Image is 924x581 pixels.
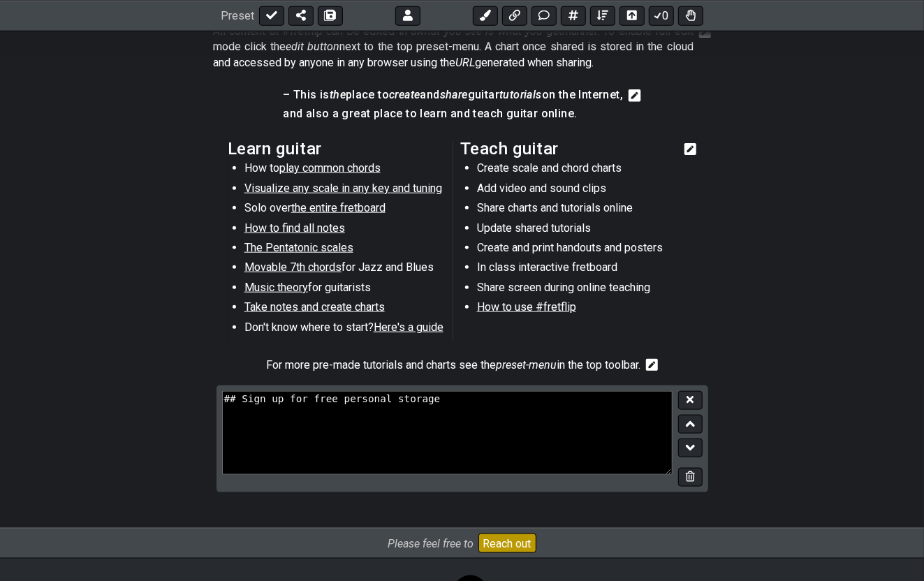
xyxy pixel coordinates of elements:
[477,181,676,200] li: Add video and sound clips
[477,280,676,300] li: Share screen during online teaching
[266,358,640,373] p: For more pre-made tutorials and charts see the in the top toolbar.
[590,6,615,25] button: Open sort Window
[244,260,342,274] span: Movable 7th chords
[283,106,623,122] h4: and also a great place to learn and teach guitar online.
[244,260,443,279] li: for Jazz and Blues
[473,6,498,25] button: Add an identical marker to each fretkit.
[474,534,536,553] a: Reach out
[213,24,694,71] span: Click to edit
[286,40,339,53] em: edit button
[318,6,343,25] button: Save As (makes a copy)
[455,56,475,69] em: URL
[477,240,676,260] li: Create and print handouts and posters
[330,88,346,101] em: the
[389,88,420,101] em: create
[259,6,284,25] button: Done edit!
[221,9,255,22] span: Preset
[244,200,443,220] li: Solo over
[283,87,623,103] h4: – This is place to and guitar on the Internet,
[416,24,562,38] em: what you see is what you get
[244,300,385,314] span: Take notes and create charts
[629,87,641,104] i: Edit
[477,300,576,314] span: How to use #fretflip
[678,6,703,25] button: Toggle Dexterity for all fretkits
[291,201,386,214] span: the entire fretboard
[478,534,536,553] button: Reach out
[228,141,446,156] h2: Learn guitar
[288,6,314,25] button: Share Preset
[699,24,712,41] i: Edit
[213,24,694,71] p: All content at #fretflip can be edited in a manner. To enable full edit mode click the next to th...
[684,141,697,158] i: Edit
[477,161,676,180] li: Create scale and chord charts
[222,391,673,475] textarea: ## Sign up for free personal storage
[244,280,443,300] li: for guitarists
[678,391,702,410] button: Close
[395,6,420,25] button: Logout
[266,358,640,374] span: Click to edit
[502,6,527,25] button: Add media link
[477,260,676,279] li: In class interactive fretboard
[244,320,443,339] li: Don't know where to start?
[374,321,443,334] span: Here's a guide
[460,141,679,156] h2: Teach guitar
[678,439,702,457] button: Move down
[678,415,702,434] button: Move up
[244,281,308,294] span: Music theory
[477,200,676,220] li: Share charts and tutorials online
[646,358,659,374] i: Edit
[228,141,679,341] span: Click to edit
[440,88,468,101] em: share
[561,6,586,25] button: Add scale/chord fretkit item
[619,6,645,25] button: Toggle horizontal chord view
[244,161,443,180] li: How to
[244,182,442,195] span: Visualize any scale in any key and tuning
[244,241,353,254] span: The Pentatonic scales
[388,537,474,550] i: Please feel free to
[283,87,623,124] span: Click to edit
[244,221,345,235] span: How to find all notes
[279,161,381,175] span: play common chords
[678,468,702,487] button: Delete
[496,358,557,372] em: preset-menu
[531,6,557,25] button: Add Text
[499,88,542,101] em: tutorials
[649,6,674,25] button: 0
[477,221,676,240] li: Update shared tutorials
